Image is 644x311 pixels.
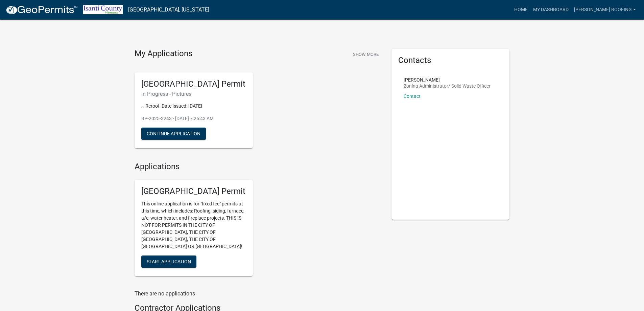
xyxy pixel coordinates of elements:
span: Start Application [147,259,191,264]
h4: Applications [135,162,381,172]
p: Zoning Administrator/ Solid Waste Officer [404,84,491,88]
p: There are no applications [135,290,381,298]
h6: In Progress - Pictures [141,91,246,97]
p: [PERSON_NAME] [404,77,491,82]
a: [PERSON_NAME] Roofing [571,3,639,16]
p: This online application is for "fixed fee" permits at this time, which includes: Roofing, siding,... [141,200,246,250]
a: My Dashboard [530,3,571,16]
wm-workflow-list-section: Applications [135,162,381,282]
p: BP-2025-3243 - [DATE] 7:26:43 AM [141,115,246,122]
button: Show More [350,49,381,60]
p: , , Reroof, Date Issued: [DATE] [141,103,246,110]
a: Home [511,3,530,16]
h4: My Applications [135,49,192,59]
img: Isanti County, Minnesota [83,5,123,14]
h5: [GEOGRAPHIC_DATA] Permit [141,186,246,196]
button: Start Application [141,256,196,268]
button: Continue Application [141,128,206,140]
h5: [GEOGRAPHIC_DATA] Permit [141,79,246,89]
a: Contact [404,93,421,99]
a: [GEOGRAPHIC_DATA], [US_STATE] [128,4,209,16]
h5: Contacts [398,55,503,65]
